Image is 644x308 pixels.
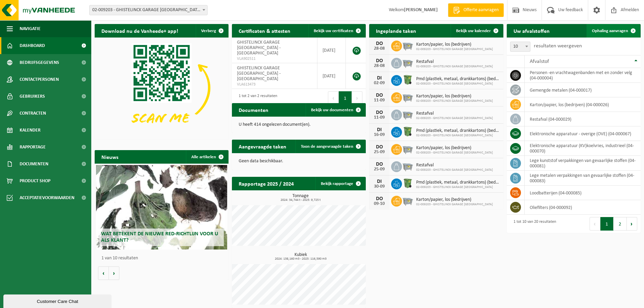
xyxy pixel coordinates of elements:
h2: Nieuws [95,150,125,163]
span: Wat betekent de nieuwe RED-richtlijn voor u als klant? [101,231,218,243]
span: 02-009203 - GHISTELINCK GARAGE [GEOGRAPHIC_DATA] [416,185,500,189]
span: GHISTELINCK GARAGE [GEOGRAPHIC_DATA] - [GEOGRAPHIC_DATA] [237,66,281,81]
span: Documenten [20,156,48,172]
div: 28-08 [373,64,386,68]
span: 02-009203 - GHISTELINCK GARAGE [GEOGRAPHIC_DATA] [416,99,493,103]
button: Volgende [109,266,119,280]
div: 11-09 [373,115,386,120]
h2: Certificaten & attesten [232,24,297,37]
td: lege metalen verpakkingen van gevaarlijke stoffen (04-000083) [525,171,641,186]
h2: Documenten [232,103,275,116]
a: Bekijk rapportage [315,177,365,190]
p: Geen data beschikbaar. [239,159,359,164]
img: WB-0370-HPE-GN-50 [402,74,413,86]
iframe: chat widget [3,293,113,308]
a: Bekijk uw kalender [451,24,503,38]
div: DO [373,162,386,167]
img: Download de VHEPlus App [95,38,229,138]
span: 02-009203 - GHISTELINCK GARAGE [GEOGRAPHIC_DATA] [416,47,493,51]
button: 2 [614,217,627,231]
span: 02-009203 - GHISTELINCK GARAGE OUDENAARDE - OUDENAARDE [90,5,207,15]
td: loodbatterijen (04-000085) [525,186,641,200]
p: U heeft 414 ongelezen document(en). [239,122,359,127]
span: 10 [510,42,530,52]
div: 1 tot 2 van 2 resultaten [235,91,277,105]
span: 2024: 138,160 m3 - 2025: 116,590 m3 [235,257,366,261]
div: 25-09 [373,167,386,172]
button: Previous [328,91,339,105]
span: Acceptatievoorwaarden [20,189,74,206]
span: Bekijk uw kalender [456,29,491,33]
span: 02-009203 - GHISTELINCK GARAGE OUDENAARDE - OUDENAARDE [89,5,208,15]
div: 02-09 [373,81,386,86]
button: Previous [590,217,600,231]
strong: [PERSON_NAME] [404,7,438,13]
td: elektronische apparatuur - overige (OVE) (04-000067) [525,126,641,141]
span: Verberg [201,29,216,33]
button: Next [352,91,362,105]
img: WB-2500-GAL-GY-01 [402,109,413,120]
td: [DATE] [317,63,346,89]
td: lege kunststof verpakkingen van gevaarlijke stoffen (04-000081) [525,156,641,171]
a: Alle artikelen [186,150,228,164]
div: DO [373,41,386,46]
span: Offerte aanvragen [462,7,500,14]
span: Pmd (plastiek, metaal, drankkartons) (bedrijven) [416,76,500,82]
button: Next [627,217,637,231]
label: resultaten weergeven [534,43,582,49]
div: DO [373,58,386,64]
img: WB-0370-HPE-GN-50 [402,126,413,137]
img: WB-2500-GAL-GY-01 [402,160,413,172]
a: Ophaling aanvragen [587,24,640,38]
span: 02-009203 - GHISTELINCK GARAGE [GEOGRAPHIC_DATA] [416,168,493,172]
span: 02-009203 - GHISTELINCK GARAGE [GEOGRAPHIC_DATA] [416,203,493,207]
span: Karton/papier, los (bedrijven) [416,145,493,151]
td: gemengde metalen (04-000017) [525,83,641,97]
span: Bekijk uw documenten [311,108,353,112]
img: WB-2500-GAL-GY-01 [402,143,413,155]
span: Ophaling aanvragen [592,29,628,33]
h2: Rapportage 2025 / 2024 [232,177,301,190]
div: 1 tot 10 van 20 resultaten [510,216,556,231]
a: Bekijk uw documenten [306,103,365,117]
div: 11-09 [373,98,386,103]
span: Karton/papier, los (bedrijven) [416,94,493,99]
span: Restafval [416,163,493,168]
span: Bekijk uw certificaten [314,29,353,33]
td: karton/papier, los (bedrijven) (04-000026) [525,97,641,112]
span: Dashboard [20,37,45,54]
span: Toon de aangevraagde taken [301,144,353,149]
span: Karton/papier, los (bedrijven) [416,197,493,203]
div: DI [373,179,386,184]
button: Verberg [196,24,228,38]
td: oliefilters (04-000092) [525,200,641,215]
span: Pmd (plastiek, metaal, drankkartons) (bedrijven) [416,128,500,134]
span: VLA613473 [237,82,312,87]
span: Restafval [416,59,493,65]
button: 1 [339,91,352,105]
span: VLA902511 [237,56,312,62]
span: Contactpersonen [20,71,59,88]
div: DO [373,144,386,150]
h2: Ingeplande taken [369,24,423,37]
img: WB-2500-GAL-GY-01 [402,91,413,103]
span: GHISTELINCK GARAGE [GEOGRAPHIC_DATA] - [GEOGRAPHIC_DATA] [237,40,281,56]
div: 25-09 [373,150,386,155]
td: [DATE] [317,38,346,63]
span: 02-009203 - GHISTELINCK GARAGE [GEOGRAPHIC_DATA] [416,82,500,86]
span: Restafval [416,111,493,116]
span: 02-009203 - GHISTELINCK GARAGE [GEOGRAPHIC_DATA] [416,116,493,120]
h2: Aangevraagde taken [232,140,293,153]
span: 2024: 34,744 t - 2025: 9,725 t [235,198,366,202]
a: Bekijk uw certificaten [308,24,365,38]
h3: Tonnage [235,194,366,202]
span: Product Shop [20,172,50,189]
div: 30-09 [373,184,386,189]
h3: Kubiek [235,253,366,261]
div: DO [373,93,386,98]
img: WB-2500-GAL-GY-01 [402,57,413,68]
span: Gebruikers [20,88,45,105]
span: 02-009203 - GHISTELINCK GARAGE [GEOGRAPHIC_DATA] [416,65,493,69]
div: 16-09 [373,133,386,137]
